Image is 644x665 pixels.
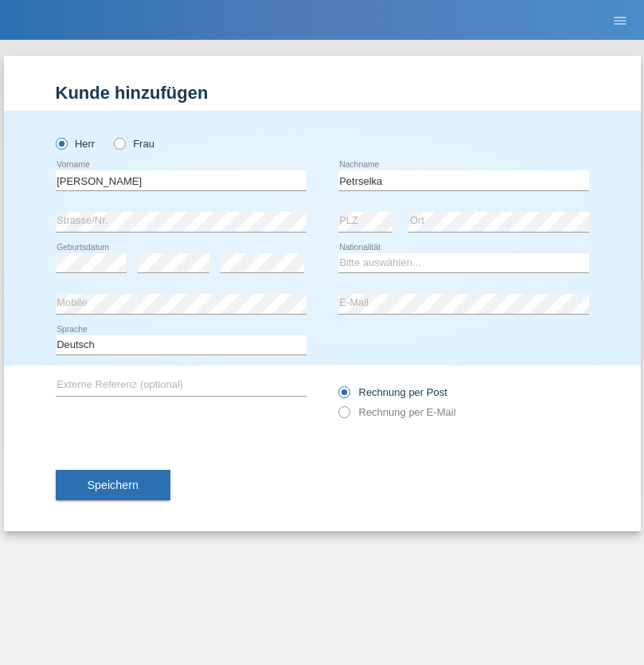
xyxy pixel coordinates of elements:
[338,386,349,406] input: Rechnung per Post
[88,479,139,491] span: Speichern
[612,13,628,29] i: menu
[114,138,124,148] input: Frau
[604,15,636,25] a: menu
[56,470,170,500] button: Speichern
[114,138,154,150] label: Frau
[56,138,66,148] input: Herr
[338,406,456,418] label: Rechnung per E-Mail
[338,386,447,398] label: Rechnung per Post
[56,83,589,103] h1: Kunde hinzufügen
[338,406,349,426] input: Rechnung per E-Mail
[56,138,96,150] label: Herr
